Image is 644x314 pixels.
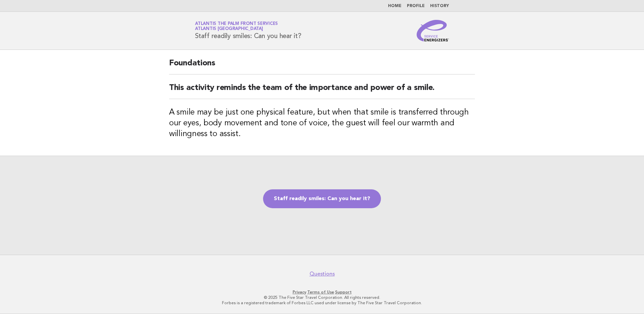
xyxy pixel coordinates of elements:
p: © 2025 The Five Star Travel Corporation. All rights reserved. [116,295,528,300]
h3: A smile may be just one physical feature, but when that smile is transferred through our eyes, bo... [169,107,475,139]
a: Terms of Use [307,290,334,294]
h1: Staff readily smiles: Can you hear it? [195,22,301,39]
h2: This activity reminds the team of the importance and power of a smile. [169,83,475,99]
a: Profile [407,4,425,8]
p: · · [116,289,528,295]
span: Atlantis [GEOGRAPHIC_DATA] [195,27,263,31]
a: History [430,4,449,8]
a: Support [335,290,352,294]
a: Atlantis The Palm Front ServicesAtlantis [GEOGRAPHIC_DATA] [195,22,278,31]
p: Forbes is a registered trademark of Forbes LLC used under license by The Five Star Travel Corpora... [116,300,528,306]
a: Home [388,4,401,8]
a: Staff readily smiles: Can you hear it? [263,189,381,208]
a: Questions [310,271,335,277]
img: Service Energizers [417,20,449,41]
h2: Foundations [169,58,475,74]
a: Privacy [293,290,306,294]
